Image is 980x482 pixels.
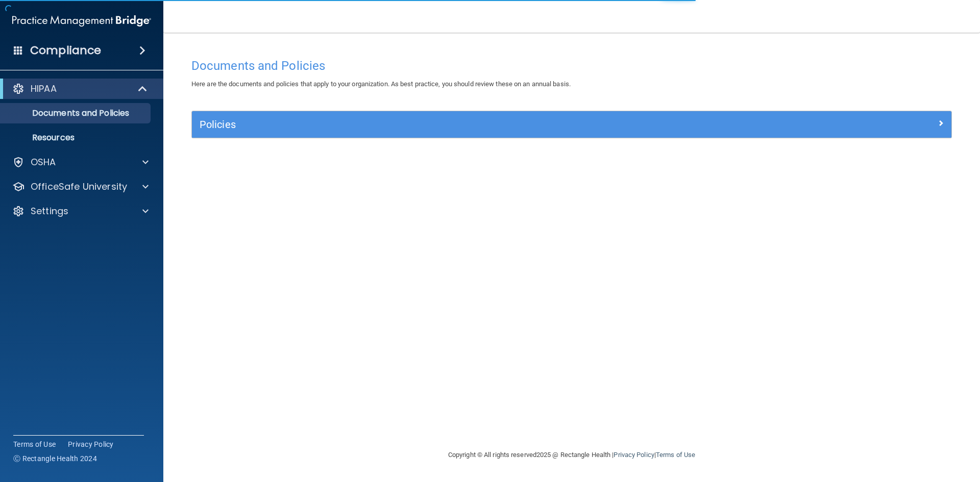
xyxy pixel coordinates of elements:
[13,439,56,449] a: Terms of Use
[191,80,571,88] span: Here are the documents and policies that apply to your organization. As best practice, you should...
[656,451,695,459] a: Terms of Use
[13,453,97,464] span: Ⓒ Rectangle Health 2024
[12,11,151,31] img: PMB logo
[31,156,56,168] p: OSHA
[7,133,146,143] p: Resources
[200,116,944,133] a: Policies
[200,119,754,130] h5: Policies
[385,439,758,471] div: Copyright © All rights reserved 2025 @ Rectangle Health | |
[12,181,149,193] a: OfficeSafe University
[31,181,127,193] p: OfficeSafe University
[191,59,952,72] h4: Documents and Policies
[7,108,146,118] p: Documents and Policies
[614,451,654,459] a: Privacy Policy
[31,83,57,95] p: HIPAA
[12,156,149,168] a: OSHA
[12,205,149,217] a: Settings
[68,439,114,449] a: Privacy Policy
[30,43,101,58] h4: Compliance
[31,205,68,217] p: Settings
[12,83,148,95] a: HIPAA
